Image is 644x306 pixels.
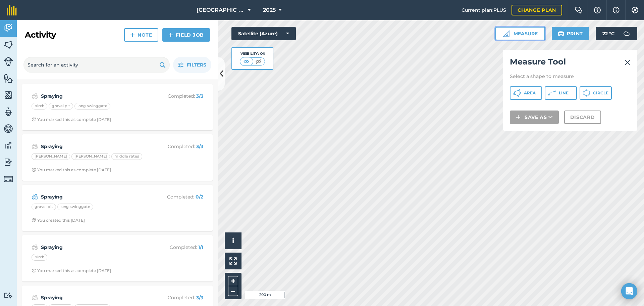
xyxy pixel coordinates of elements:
[613,6,620,14] img: svg+xml;base64,PHN2ZyB4bWxucz0iaHR0cDovL3d3dy53My5vcmcvMjAwMC9zdmciIHdpZHRoPSIxNyIgaGVpZ2h0PSIxNy...
[41,92,147,100] strong: Spraying
[4,90,13,100] img: svg+xml;base64,PHN2ZyB4bWxucz0iaHR0cDovL3d3dy53My5vcmcvMjAwMC9zdmciIHdpZHRoPSI1NiIgaGVpZ2h0PSI2MC...
[503,30,509,37] img: Ruler icon
[150,143,203,150] p: Completed :
[32,103,47,110] div: birch
[4,292,13,299] img: svg+xml;base64,PD94bWwgdmVyc2lvbj0iMS4wIiBlbmNvZGluZz0idXRmLTgiPz4KPCEtLSBHZW5lcmF0b3I6IEFkb2JlIE...
[124,28,158,42] a: Note
[4,57,13,66] img: svg+xml;base64,PD94bWwgdmVyc2lvbj0iMS4wIiBlbmNvZGluZz0idXRmLTgiPz4KPCEtLSBHZW5lcmF0b3I6IEFkb2JlIE...
[32,254,47,261] div: birch
[32,218,85,223] div: You created this [DATE]
[196,93,203,99] strong: 3 / 3
[510,86,542,100] button: Area
[168,31,173,39] img: svg+xml;base64,PHN2ZyB4bWxucz0iaHR0cDovL3d3dy53My5vcmcvMjAwMC9zdmciIHdpZHRoPSIxNCIgaGVpZ2h0PSIyNC...
[620,27,633,40] img: svg+xml;base64,PD94bWwgdmVyc2lvbj0iMS4wIiBlbmNvZGluZz0idXRmLTgiPz4KPCEtLSBHZW5lcmF0b3I6IEFkb2JlIE...
[559,90,569,96] span: Line
[524,90,536,96] span: Area
[4,40,13,50] img: svg+xml;base64,PHN2ZyB4bWxucz0iaHR0cDovL3d3dy53My5vcmcvMjAwMC9zdmciIHdpZHRoPSI1NiIgaGVpZ2h0PSI2MC...
[580,86,612,100] button: Circle
[575,7,583,13] img: Two speech bubbles overlapping with the left bubble in the forefront
[4,157,13,167] img: svg+xml;base64,PD94bWwgdmVyc2lvbj0iMS4wIiBlbmNvZGluZz0idXRmLTgiPz4KPCEtLSBHZW5lcmF0b3I6IEFkb2JlIE...
[32,193,38,201] img: svg+xml;base64,PD94bWwgdmVyc2lvbj0iMS4wIiBlbmNvZGluZz0idXRmLTgiPz4KPCEtLSBHZW5lcmF0b3I6IEFkb2JlIE...
[41,193,147,201] strong: Spraying
[240,51,265,56] div: Visibility: On
[150,193,203,201] p: Completed :
[4,124,13,134] img: svg+xml;base64,PD94bWwgdmVyc2lvbj0iMS4wIiBlbmNvZGluZz0idXRmLTgiPz4KPCEtLSBHZW5lcmF0b3I6IEFkb2JlIE...
[242,58,251,65] img: svg+xml;base64,PHN2ZyB4bWxucz0iaHR0cDovL3d3dy53My5vcmcvMjAwMC9zdmciIHdpZHRoPSI1MCIgaGVpZ2h0PSI0MC...
[4,23,13,33] img: svg+xml;base64,PD94bWwgdmVyc2lvbj0iMS4wIiBlbmNvZGluZz0idXRmLTgiPz4KPCEtLSBHZW5lcmF0b3I6IEFkb2JlIE...
[111,153,142,160] div: middle rates
[49,103,73,110] div: gravel pit
[26,88,209,126] a: SprayingCompleted: 3/3birchgravel pitlong swinggateClock with arrow pointing clockwiseYou marked ...
[4,174,13,184] img: svg+xml;base64,PD94bWwgdmVyc2lvbj0iMS4wIiBlbmNvZGluZz0idXRmLTgiPz4KPCEtLSBHZW5lcmF0b3I6IEFkb2JlIE...
[593,90,608,96] span: Circle
[558,30,564,38] img: svg+xml;base64,PHN2ZyB4bWxucz0iaHR0cDovL3d3dy53My5vcmcvMjAwMC9zdmciIHdpZHRoPSIxOSIgaGVpZ2h0PSIyNC...
[32,168,36,172] img: Clock with arrow pointing clockwise
[231,27,296,40] button: Satellite (Azure)
[7,5,17,15] img: fieldmargin Logo
[4,140,13,150] img: svg+xml;base64,PD94bWwgdmVyc2lvbj0iMS4wIiBlbmNvZGluZz0idXRmLTgiPz4KPCEtLSBHZW5lcmF0b3I6IEFkb2JlIE...
[41,244,147,251] strong: Spraying
[32,117,36,122] img: Clock with arrow pointing clockwise
[159,61,166,69] img: svg+xml;base64,PHN2ZyB4bWxucz0iaHR0cDovL3d3dy53My5vcmcvMjAwMC9zdmciIHdpZHRoPSIxOSIgaGVpZ2h0PSIyNC...
[228,276,238,286] button: +
[510,56,631,70] h2: Measure Tool
[26,138,209,177] a: SprayingCompleted: 3/3[PERSON_NAME][PERSON_NAME]middle ratesClock with arrow pointing clockwiseYo...
[26,189,209,227] a: SprayingCompleted: 0/2gravel pitlong swinggateClock with arrow pointing clockwiseYou created this...
[512,5,562,15] a: Change plan
[228,286,238,296] button: –
[462,6,506,14] span: Current plan : PLUS
[254,58,263,65] img: svg+xml;base64,PHN2ZyB4bWxucz0iaHR0cDovL3d3dy53My5vcmcvMjAwMC9zdmciIHdpZHRoPSI1MCIgaGVpZ2h0PSI0MC...
[173,57,211,73] button: Filters
[516,113,521,121] img: svg+xml;base64,PHN2ZyB4bWxucz0iaHR0cDovL3d3dy53My5vcmcvMjAwMC9zdmciIHdpZHRoPSIxNCIgaGVpZ2h0PSIyNC...
[564,111,601,124] button: Discard
[32,117,111,122] div: You marked this as complete [DATE]
[495,27,545,40] button: Measure
[621,283,637,299] div: Open Intercom Messenger
[150,294,203,301] p: Completed :
[41,143,147,150] strong: Spraying
[510,73,631,80] p: Select a shape to measure
[197,6,245,14] span: [GEOGRAPHIC_DATA]
[71,153,110,160] div: [PERSON_NAME]
[32,268,111,273] div: You marked this as complete [DATE]
[263,6,276,14] span: 2025
[510,111,559,124] button: Save as
[593,7,601,13] img: A question mark icon
[602,27,614,40] span: 22 ° C
[74,103,110,110] div: long swinggate
[150,92,203,100] p: Completed :
[32,243,38,251] img: svg+xml;base64,PD94bWwgdmVyc2lvbj0iMS4wIiBlbmNvZGluZz0idXRmLTgiPz4KPCEtLSBHZW5lcmF0b3I6IEFkb2JlIE...
[625,58,631,67] img: svg+xml;base64,PHN2ZyB4bWxucz0iaHR0cDovL3d3dy53My5vcmcvMjAwMC9zdmciIHdpZHRoPSIyMiIgaGVpZ2h0PSIzMC...
[196,194,203,200] strong: 0 / 2
[596,27,637,40] button: 22 °C
[32,218,36,222] img: Clock with arrow pointing clockwise
[198,244,203,250] strong: 1 / 1
[32,142,38,150] img: svg+xml;base64,PD94bWwgdmVyc2lvbj0iMS4wIiBlbmNvZGluZz0idXRmLTgiPz4KPCEtLSBHZW5lcmF0b3I6IEFkb2JlIE...
[631,7,639,13] img: A cog icon
[130,31,135,39] img: svg+xml;base64,PHN2ZyB4bWxucz0iaHR0cDovL3d3dy53My5vcmcvMjAwMC9zdmciIHdpZHRoPSIxNCIgaGVpZ2h0PSIyNC...
[229,257,237,265] img: Four arrows, one pointing top left, one top right, one bottom right and the last bottom left
[545,86,577,100] button: Line
[32,204,56,210] div: gravel pit
[150,244,203,251] p: Completed :
[4,107,13,117] img: svg+xml;base64,PD94bWwgdmVyc2lvbj0iMS4wIiBlbmNvZGluZz0idXRmLTgiPz4KPCEtLSBHZW5lcmF0b3I6IEFkb2JlIE...
[32,268,36,273] img: Clock with arrow pointing clockwise
[225,232,241,249] button: i
[4,73,13,83] img: svg+xml;base64,PHN2ZyB4bWxucz0iaHR0cDovL3d3dy53My5vcmcvMjAwMC9zdmciIHdpZHRoPSI1NiIgaGVpZ2h0PSI2MC...
[41,294,147,301] strong: Spraying
[32,153,70,160] div: [PERSON_NAME]
[32,294,38,302] img: svg+xml;base64,PD94bWwgdmVyc2lvbj0iMS4wIiBlbmNvZGluZz0idXRmLTgiPz4KPCEtLSBHZW5lcmF0b3I6IEFkb2JlIE...
[25,30,56,40] h2: Activity
[196,295,203,301] strong: 3 / 3
[232,236,234,245] span: i
[26,239,209,277] a: SprayingCompleted: 1/1birchClock with arrow pointing clockwiseYou marked this as complete [DATE]
[57,204,93,210] div: long swinggate
[162,28,210,42] a: Field Job
[32,92,38,100] img: svg+xml;base64,PD94bWwgdmVyc2lvbj0iMS4wIiBlbmNvZGluZz0idXRmLTgiPz4KPCEtLSBHZW5lcmF0b3I6IEFkb2JlIE...
[23,57,170,73] input: Search for an activity
[552,27,589,40] button: Print
[32,167,111,173] div: You marked this as complete [DATE]
[187,61,206,69] span: Filters
[196,143,203,149] strong: 3 / 3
